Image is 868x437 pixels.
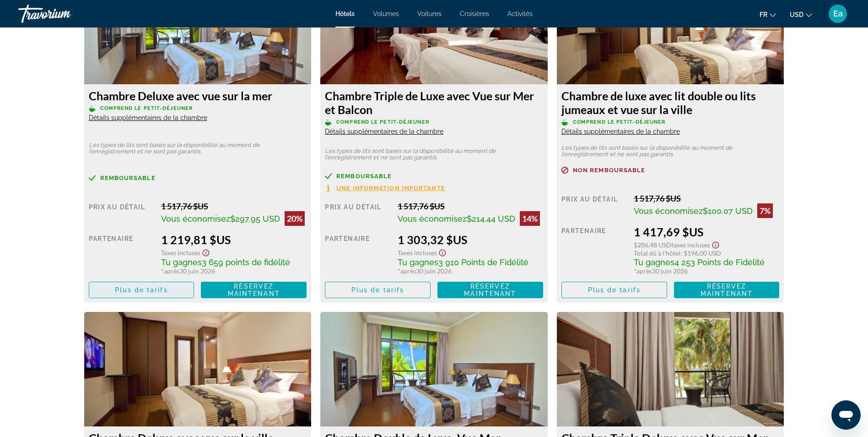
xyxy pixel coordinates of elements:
span: Plus de tarifs [351,286,404,294]
div: Partenaire [325,233,391,275]
button: Menu utilisateur [826,4,850,23]
font: Chambre Triple de Luxe avec Vue sur Mer et Balcon [325,89,534,116]
span: Comprend le petit-déjeuner [100,105,193,111]
p: Les types de lits sont basés sur la disponibilité au moment de l’enregistrement et ne sont pas ga... [325,148,543,161]
span: 3 910 Points de Fidélité [438,257,528,267]
button: Afficher l’avis de non-responsabilité sur les taxes et les frais [710,239,721,249]
span: Plus de tarifs [588,286,641,294]
iframe: Bouton de lancement de la fenêtre de messagerie [831,400,861,430]
a: Croisières [460,10,489,17]
span: Détails supplémentaires de la chambre [561,128,680,135]
span: Tu gagnes [634,257,674,267]
span: Fr [760,11,767,18]
font: 1 303,32 $US [398,233,467,246]
div: 1 517,76 $US [634,193,779,203]
span: Réservez maintenant [701,283,753,297]
div: 14% [520,211,540,226]
span: Non remboursable [573,167,646,173]
button: Plus de tarifs [325,282,431,298]
div: Partenaire [561,225,627,275]
img: a65ac506-0c49-481f-b428-f34e3a8a313d.jpeg [320,312,548,426]
span: Tu gagnes [161,257,202,267]
span: Plus de tarifs [115,286,167,294]
button: Réservez maintenant [201,282,307,298]
button: Changer de devise [790,8,812,21]
p: Les types de lits sont basés sur la disponibilité au moment de l’enregistrement et ne sont pas ga... [89,142,307,155]
span: Vous économisez [161,214,230,224]
span: Vous économisez [634,206,703,216]
span: après [400,267,416,275]
span: après [636,267,652,275]
span: Ea [833,9,843,18]
img: 3d376cff-f18e-40cd-83f2-4e9c5489a47d.jpeg [84,312,312,426]
font: 30 juin 2026 [400,267,452,275]
a: Hôtels [335,10,355,17]
span: $100.07 USD [703,206,753,216]
a: Voitures [417,10,442,17]
div: 1 517,76 $US [398,201,543,211]
p: Les types de lits sont basés sur la disponibilité au moment de l’enregistrement et ne sont pas ga... [561,145,780,158]
font: 30 juin 2026 [164,267,215,275]
a: Travorium [18,2,110,26]
button: Afficher l’avis de non-responsabilité sur les taxes et les frais [200,246,211,257]
div: 1 517,76 $US [161,201,307,211]
a: Remboursable [325,173,543,180]
button: Plus de tarifs [561,282,667,298]
span: Taxes incluses [398,249,437,257]
button: Une information importante [325,184,445,192]
font: Chambre Deluxe avec vue sur la mer [89,89,272,103]
span: Taxes incluses [161,249,200,257]
span: après [164,267,179,275]
span: Taxes incluses [671,241,710,249]
span: $297.95 USD [230,214,280,224]
button: Changer la langue [760,8,776,21]
button: Plus de tarifs [89,282,194,298]
font: Chambre de luxe avec lit double ou lits jumeaux et vue sur la ville [561,89,756,116]
a: Activités [507,10,533,17]
span: Vous économisez [398,214,467,224]
span: $214.44 USD [467,214,515,224]
span: Total dû à l’hôtel [634,249,680,257]
span: Détails supplémentaires de la chambre [325,128,443,135]
font: 1 219,81 $US [161,233,231,246]
div: 7% [757,203,773,218]
font: 1 417,69 $US [634,225,703,239]
span: Comprend le petit-déjeuner [336,119,429,125]
a: Remboursable [89,175,307,181]
div: Partenaire [89,233,155,275]
button: Réservez maintenant [674,282,780,298]
div: : $196.00 USD [634,249,779,257]
span: Une information importante [336,185,445,191]
div: Prix au détail [89,201,155,226]
span: Tu gagnes [398,257,438,267]
div: Prix au détail [325,201,391,226]
div: 20% [285,211,305,226]
button: Afficher l’avis de non-responsabilité sur les taxes et les frais [437,246,448,257]
span: Réservez maintenant [464,283,516,297]
div: Prix au détail [561,193,627,218]
span: $286.48 USD [634,241,671,249]
a: Volumes [373,10,399,17]
button: Réservez maintenant [437,282,543,298]
span: USD [790,11,803,18]
span: Remboursable [100,175,156,181]
img: 9a2d2644-79c9-40c6-8d0a-9cdd44e2b677.jpeg [557,312,784,426]
span: Comprend le petit-déjeuner [573,119,666,125]
span: Remboursable [336,173,392,179]
span: Détails supplémentaires de la chambre [89,114,207,121]
span: Réservez maintenant [228,283,280,297]
span: 4 253 Points de Fidélité [674,257,765,267]
font: 30 juin 2026 [636,267,688,275]
span: 3 659 points de fidélité [202,257,290,267]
